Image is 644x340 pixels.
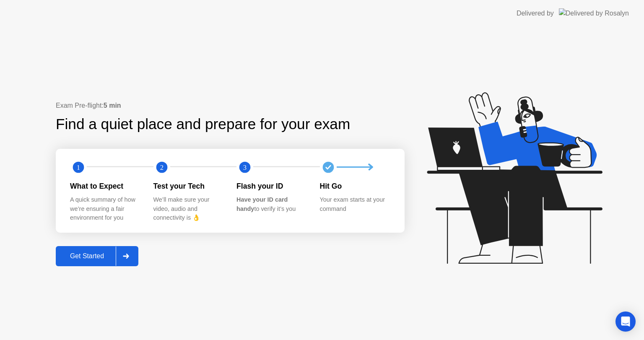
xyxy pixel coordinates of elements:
img: Delivered by Rosalyn [559,8,629,18]
div: Get Started [58,252,116,260]
div: A quick summary of how we’re ensuring a fair environment for you [70,195,140,223]
div: We’ll make sure your video, audio and connectivity is 👌 [153,195,223,223]
div: to verify it’s you [236,195,306,213]
div: What to Expect [70,181,140,192]
button: Get Started [56,246,138,266]
div: Hit Go [320,181,390,192]
div: Open Intercom Messenger [615,311,636,332]
div: Find a quiet place and prepare for your exam [56,113,351,135]
div: Test your Tech [153,181,223,192]
div: Your exam starts at your command [320,195,390,213]
text: 1 [77,163,80,171]
text: 3 [243,163,247,171]
b: 5 min [104,102,121,109]
text: 2 [160,163,163,171]
b: Have your ID card handy [236,196,288,212]
div: Flash your ID [236,181,306,192]
div: Exam Pre-flight: [56,101,405,111]
div: Delivered by [517,8,554,18]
